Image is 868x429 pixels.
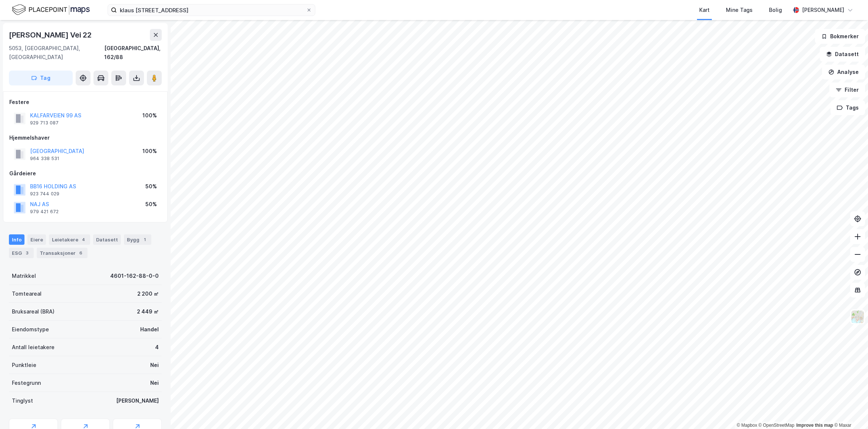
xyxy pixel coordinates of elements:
div: 3 [23,249,31,257]
div: 5053, [GEOGRAPHIC_DATA], [GEOGRAPHIC_DATA] [9,44,104,62]
iframe: Chat Widget [831,393,868,429]
div: Hjemmelshaver [9,133,161,142]
div: 50% [145,182,157,191]
div: Bolig [769,6,782,14]
div: Kart [699,6,710,14]
div: [PERSON_NAME] Vei 22 [9,29,93,41]
button: Filter [829,82,865,97]
div: Tinglyst [12,396,33,405]
div: 929 713 087 [30,120,59,126]
button: Analyse [822,65,865,79]
div: Leietakere [49,234,90,245]
div: Festegrunn [12,378,41,387]
div: Punktleie [12,361,36,370]
div: 2 200 ㎡ [137,289,159,298]
div: 964 338 531 [30,156,59,162]
button: Tags [831,100,865,115]
button: Bokmerker [815,29,865,44]
div: Bygg [124,234,151,245]
div: 100% [142,111,157,120]
div: Festere [9,98,161,107]
div: Transaksjoner [37,248,88,258]
img: logo.f888ab2527a4732fd821a326f86c7f29.svg [12,3,90,16]
div: Info [9,234,24,245]
img: Z [851,310,865,324]
input: Søk på adresse, matrikkel, gårdeiere, leietakere eller personer [117,4,306,16]
div: 2 449 ㎡ [137,307,159,316]
div: Handel [140,325,159,334]
div: 979 421 672 [30,209,59,215]
div: Antall leietakere [12,343,55,352]
div: 6 [77,249,85,257]
div: Datasett [93,234,121,245]
div: [GEOGRAPHIC_DATA], 162/88 [104,44,162,62]
button: Tag [9,71,73,85]
div: Nei [150,378,159,387]
div: [PERSON_NAME] [116,396,159,405]
div: Mine Tags [726,6,753,14]
div: Eiendomstype [12,325,49,334]
div: 50% [145,200,157,209]
div: Matrikkel [12,272,36,280]
div: 100% [142,147,157,156]
a: OpenStreetMap [759,423,795,428]
div: 4601-162-88-0-0 [110,272,159,280]
a: Mapbox [737,423,757,428]
div: Gårdeiere [9,169,161,178]
div: Nei [150,361,159,370]
div: Tomteareal [12,289,42,298]
div: Eiere [27,234,46,245]
div: Bruksareal (BRA) [12,307,55,316]
div: 4 [80,236,87,243]
div: [PERSON_NAME] [802,6,844,14]
button: Datasett [820,47,865,62]
div: 1 [141,236,148,243]
a: Improve this map [796,423,833,428]
div: 923 744 029 [30,191,59,197]
div: 4 [155,343,159,352]
div: ESG [9,248,34,258]
div: Kontrollprogram for chat [831,393,868,429]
